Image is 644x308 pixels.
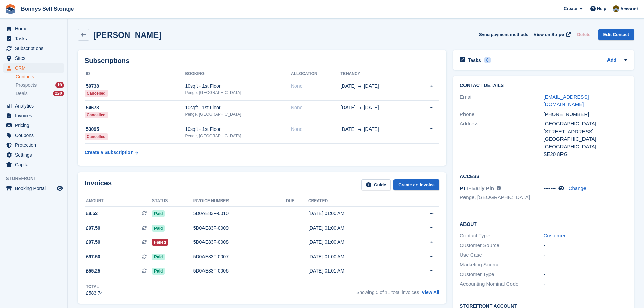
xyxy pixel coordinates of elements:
[544,270,627,278] div: -
[16,82,37,88] span: Prospects
[534,31,564,38] span: View on Stripe
[422,290,439,295] a: View All
[152,225,165,232] span: Paid
[544,135,627,143] div: [GEOGRAPHIC_DATA]
[86,224,100,232] span: £97.50
[620,6,638,13] span: Account
[460,261,543,269] div: Marketing Source
[308,253,403,260] div: [DATE] 01:00 AM
[308,196,403,207] th: Created
[544,233,566,238] a: Customer
[460,194,543,202] li: Penge, [GEOGRAPHIC_DATA]
[468,57,481,63] h2: Tasks
[152,196,193,207] th: Status
[544,185,556,191] span: •••••••
[460,220,627,227] h2: About
[460,251,543,259] div: Use Case
[185,126,291,133] div: 10sqft - 1st Floor
[460,242,543,250] div: Customer Source
[193,224,286,232] div: 5D0AE83F-0009
[16,90,28,97] span: Deals
[544,120,627,135] div: [GEOGRAPHIC_DATA][STREET_ADDRESS]
[15,53,55,63] span: Sites
[460,111,543,118] div: Phone
[460,185,468,191] span: PTI
[341,82,356,90] span: [DATE]
[3,150,64,160] a: menu
[15,111,55,120] span: Invoices
[85,104,185,111] div: 54673
[3,131,64,140] a: menu
[15,121,55,130] span: Pricing
[85,149,134,156] div: Create a Subscription
[152,254,165,260] span: Paid
[193,210,286,217] div: 5D0AE83F-0010
[85,133,108,140] div: Cancelled
[55,82,64,88] div: 19
[544,143,627,151] div: [GEOGRAPHIC_DATA]
[3,24,64,33] a: menu
[569,185,587,191] a: Change
[185,82,291,90] div: 10sqft - 1st Floor
[193,267,286,275] div: 5D0AE83F-0006
[85,112,108,118] div: Cancelled
[18,3,76,15] a: Bonnys Self Storage
[86,239,100,246] span: £97.50
[15,150,55,160] span: Settings
[544,150,627,158] div: SE20 8RG
[544,242,627,250] div: -
[85,179,112,190] h2: Invoices
[152,210,165,217] span: Paid
[185,69,291,79] th: Booking
[286,196,308,207] th: Due
[341,104,356,111] span: [DATE]
[3,44,64,53] a: menu
[15,34,55,43] span: Tasks
[185,111,291,117] div: Penge, [GEOGRAPHIC_DATA]
[53,91,64,96] div: 220
[3,53,64,63] a: menu
[85,146,138,159] a: Create a Subscription
[291,104,341,111] div: None
[361,179,391,190] a: Guide
[597,5,606,12] span: Help
[86,253,100,260] span: £97.50
[185,104,291,111] div: 10sqft - 1st Floor
[3,63,64,73] a: menu
[291,82,341,90] div: None
[291,69,341,79] th: Allocation
[15,131,55,140] span: Coupons
[15,24,55,33] span: Home
[15,140,55,150] span: Protection
[3,101,64,111] a: menu
[564,5,577,12] span: Create
[152,268,165,275] span: Paid
[185,133,291,139] div: Penge, [GEOGRAPHIC_DATA]
[308,267,403,275] div: [DATE] 01:01 AM
[15,63,55,73] span: CRM
[460,232,543,240] div: Contact Type
[5,4,16,14] img: stora-icon-8386f47178a22dfd0bd8f6a31ec36ba5ce8667c1dd55bd0f319d3a0aa187defe.svg
[308,239,403,246] div: [DATE] 01:00 AM
[193,196,286,207] th: Invoice number
[460,93,543,109] div: Email
[356,290,419,295] span: Showing 5 of 11 total invoices
[460,83,627,88] h2: Contact Details
[341,126,356,133] span: [DATE]
[15,101,55,111] span: Analytics
[15,44,55,53] span: Subscriptions
[3,34,64,43] a: menu
[185,90,291,96] div: Penge, [GEOGRAPHIC_DATA]
[308,210,403,217] div: [DATE] 01:00 AM
[56,184,64,192] a: Preview store
[497,186,501,190] img: icon-info-grey-7440780725fd019a000dd9b08b2336e03edf1995a4989e88bcd33f0948082b44.svg
[544,94,589,108] a: [EMAIL_ADDRESS][DOMAIN_NAME]
[193,253,286,260] div: 5D0AE83F-0007
[3,111,64,120] a: menu
[85,82,185,90] div: 59738
[544,111,627,118] div: [PHONE_NUMBER]
[544,251,627,259] div: -
[613,5,619,12] img: James Bonny
[341,69,413,79] th: Tenancy
[291,126,341,133] div: None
